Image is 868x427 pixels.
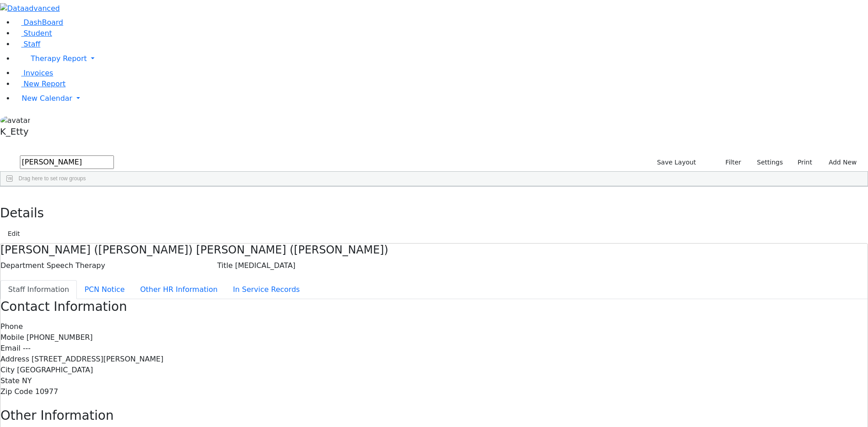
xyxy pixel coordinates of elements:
button: Filter [714,155,745,169]
span: NY [22,376,32,385]
label: City [0,365,14,375]
span: Therapy Report [31,54,87,63]
a: Therapy Report [14,50,868,68]
span: Speech Therapy [47,261,105,270]
span: 10977 [35,387,58,396]
span: Student [24,29,52,38]
label: Email [0,343,20,354]
button: Edit [4,227,24,241]
button: In Service Records [225,280,307,299]
label: Zip Code [0,386,33,397]
a: Student [14,29,52,38]
label: Mobile [0,332,24,343]
button: Other HR Information [132,280,225,299]
span: Drag here to set row groups [19,175,86,182]
span: Staff [24,40,40,48]
span: [PHONE_NUMBER] [27,333,93,342]
span: [STREET_ADDRESS][PERSON_NAME] [32,355,164,363]
label: Phone [0,321,23,332]
button: Print [787,155,816,169]
span: --- [23,344,30,352]
button: Settings [745,155,787,169]
h4: [PERSON_NAME] ([PERSON_NAME]) [PERSON_NAME] ([PERSON_NAME]) [0,244,868,257]
span: Invoices [24,69,53,77]
span: DashBoard [24,18,63,27]
label: Title [217,260,233,271]
a: Invoices [14,69,53,77]
label: Department [0,260,44,271]
span: [MEDICAL_DATA] [235,261,296,270]
button: PCN Notice [77,280,132,299]
span: New Report [24,80,66,88]
label: State [0,375,19,386]
a: New Report [14,80,66,88]
label: Address [0,354,29,365]
button: Staff Information [0,280,77,299]
a: Staff [14,40,40,48]
button: Add New [820,155,861,169]
a: DashBoard [14,18,63,27]
span: [GEOGRAPHIC_DATA] [17,366,93,374]
input: Search [20,155,114,169]
span: New Calendar [22,94,72,103]
h3: Contact Information [0,299,868,314]
button: Save Layout [653,155,700,169]
h3: Other Information [0,408,868,423]
a: New Calendar [14,89,868,108]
